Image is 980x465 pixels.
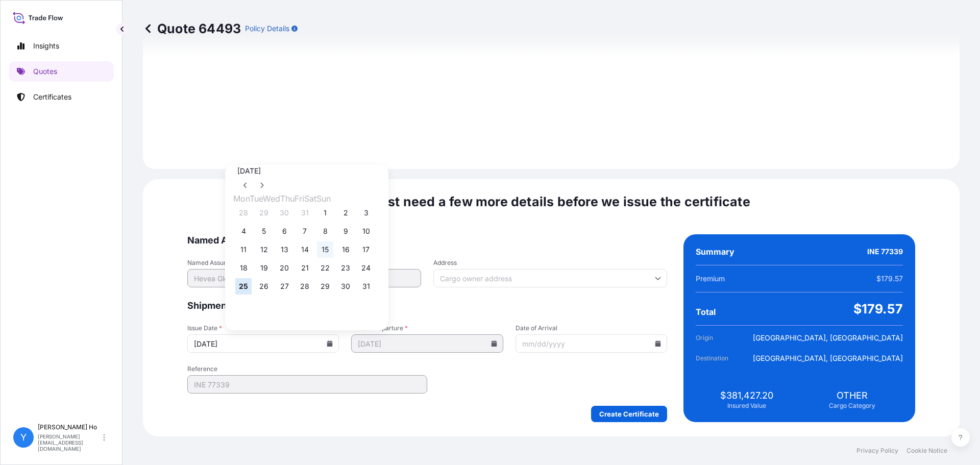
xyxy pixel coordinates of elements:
span: Thursday [280,193,295,204]
span: Y [20,432,27,443]
a: Quotes [9,61,114,82]
button: 23 [337,260,354,276]
span: Total [696,307,716,317]
button: 3 [358,205,374,221]
button: 29 [256,205,272,221]
span: Summary [696,247,734,257]
input: mm/dd/yyyy [516,334,667,353]
span: Issue Date [187,324,339,332]
span: Named Assured Name [187,259,421,267]
span: $381,427.20 [720,389,773,402]
button: 28 [297,278,313,295]
p: Insights [33,41,59,51]
span: Cargo Category [829,402,875,410]
p: Policy Details [245,23,289,34]
button: 1 [317,205,333,221]
button: 18 [235,260,252,276]
div: [DATE] [237,165,376,177]
p: [PERSON_NAME] Ho [38,423,101,431]
button: 16 [337,241,354,258]
p: [PERSON_NAME][EMAIL_ADDRESS][DOMAIN_NAME] [38,433,101,452]
span: Sunday [316,193,331,204]
p: Quote 64493 [143,20,241,37]
button: 25 [235,278,252,295]
input: Cargo owner address [433,269,667,287]
button: 10 [358,223,374,239]
button: 14 [297,241,313,258]
span: Date of Departure [351,324,503,332]
span: $179.57 [853,301,903,317]
button: 19 [256,260,272,276]
button: 30 [276,205,292,221]
span: Date of Arrival [516,324,667,332]
span: INE 77339 [867,247,903,257]
button: 2 [337,205,354,221]
button: 24 [358,260,374,276]
button: 29 [317,278,333,295]
span: Tuesday [250,193,263,204]
span: OTHER [837,389,868,402]
span: Monday [233,193,250,204]
span: [GEOGRAPHIC_DATA], [GEOGRAPHIC_DATA] [753,333,903,343]
span: Address [433,259,667,267]
input: Your internal reference [187,375,427,394]
span: $179.57 [876,274,903,284]
span: Shipment details [187,300,667,312]
span: Destination [696,353,753,363]
p: Quotes [33,66,57,77]
button: Create Certificate [591,406,667,422]
button: 8 [317,223,333,239]
button: 12 [256,241,272,258]
button: 13 [276,241,292,258]
input: mm/dd/yyyy [351,334,503,353]
button: 11 [235,241,252,258]
span: Wednesday [263,193,280,204]
button: 30 [337,278,354,295]
a: Certificates [9,87,114,107]
span: Insured Value [727,402,766,410]
span: Named Assured Details [187,234,667,247]
button: 21 [297,260,313,276]
button: 15 [317,241,333,258]
span: Friday [295,193,304,204]
button: 31 [358,278,374,295]
button: 31 [297,205,313,221]
a: Cookie Notice [906,447,947,455]
button: 28 [235,205,252,221]
span: [GEOGRAPHIC_DATA], [GEOGRAPHIC_DATA] [753,353,903,363]
button: 22 [317,260,333,276]
a: Privacy Policy [856,447,898,455]
span: Reference [187,365,427,373]
button: 26 [256,278,272,295]
a: Insights [9,36,114,56]
span: Premium [696,274,725,284]
p: Create Certificate [599,409,659,419]
button: 27 [276,278,292,295]
button: 17 [358,241,374,258]
button: 20 [276,260,292,276]
p: Certificates [33,92,71,102]
button: 4 [235,223,252,239]
span: Saturday [304,193,316,204]
button: 6 [276,223,292,239]
button: 7 [297,223,313,239]
span: Origin [696,333,753,343]
button: 5 [256,223,272,239]
span: We just need a few more details before we issue the certificate [352,193,750,210]
input: mm/dd/yyyy [187,334,339,353]
button: 9 [337,223,354,239]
